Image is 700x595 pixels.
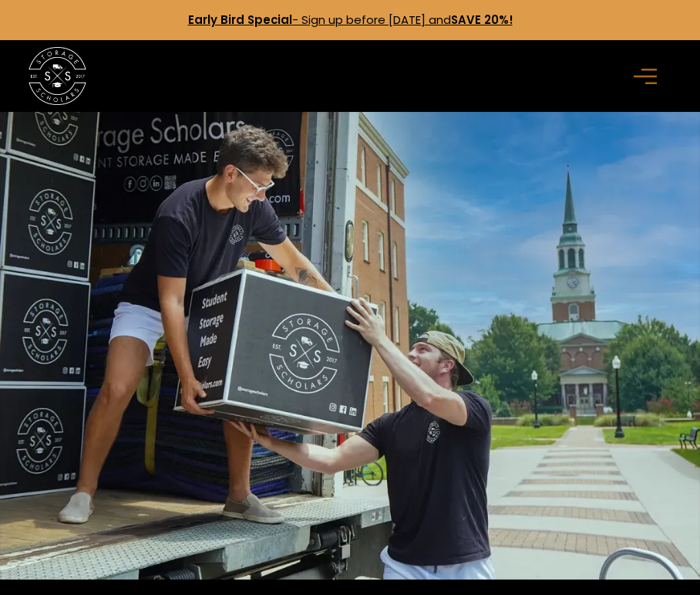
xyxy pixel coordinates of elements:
strong: SAVE 20%! [451,12,513,28]
a: home [29,47,86,104]
a: Early Bird Special- Sign up before [DATE] andSAVE 20%! [188,12,513,28]
div: menu [625,53,671,100]
img: Storage Scholars main logo [29,47,86,104]
strong: Early Bird Special [188,12,292,28]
